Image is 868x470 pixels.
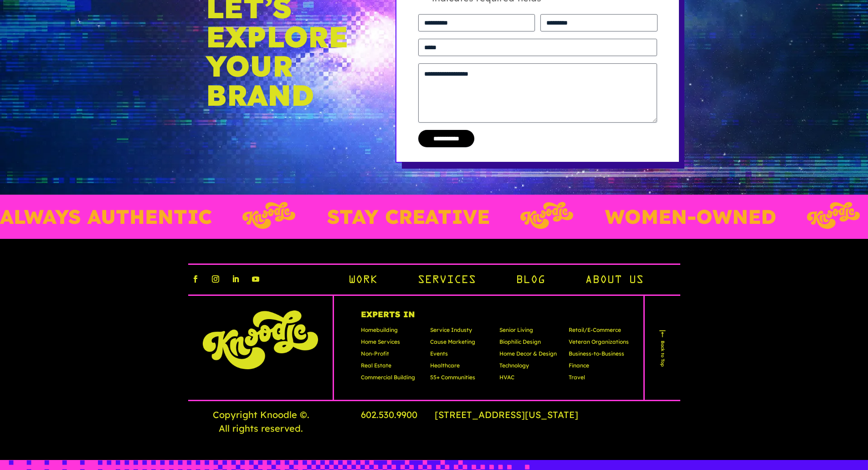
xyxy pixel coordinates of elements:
p: Finance [569,362,629,373]
p: Retail/E-Commerce [569,326,629,338]
p: Healthcare [430,362,490,373]
a: Blog [516,273,545,289]
span: We are offline. Please leave us a message. [19,115,159,207]
p: Technology [499,362,560,373]
img: Layer_3 [242,202,295,229]
p: Non-Profit [361,350,421,362]
p: Homebuilding [361,326,421,338]
span: All rights reserved. [219,422,303,435]
p: STAY CREATIVE [327,202,490,232]
a: Back to Top [657,329,668,367]
p: Veteran Organizations [569,338,629,350]
a: [STREET_ADDRESS][US_STATE] [435,409,593,420]
a: 602.530.9900 [361,409,432,420]
p: HVAC [499,373,560,385]
p: Travel [569,373,629,385]
a: Work [348,273,377,289]
div: Minimize live chat window [149,5,171,26]
p: Events [430,350,490,362]
em: Submit [134,281,165,293]
a: linkedin [228,272,243,286]
img: Layer_3 [807,202,860,229]
a: instagram [208,272,223,286]
a: About Us [585,273,643,289]
p: Business-to-Business [569,350,629,362]
img: salesiqlogo_leal7QplfZFryJ6FIlVepeu7OftD7mt8q6exU6-34PB8prfIgodN67KcxXM9Y7JQ_.png [63,239,69,245]
img: Layer_3 [520,202,573,229]
p: Commercial Building [361,373,421,385]
a: Services [417,273,476,289]
textarea: Type your message and click 'Submit' [5,249,174,281]
p: Home Services [361,338,421,350]
h4: Experts In [361,310,629,326]
img: knoodle-logo-chartreuse [203,310,318,369]
img: arr.png [658,329,667,338]
a: youtube [248,272,263,286]
img: logo_Zg8I0qSkbAqR2WFHt3p6CTuqpyXMFPubPcD2OT02zFN43Cy9FUNNG3NEPhM_Q1qe_.png [15,55,38,60]
div: Leave a message [47,51,153,63]
em: Driven by SalesIQ [72,239,116,245]
p: Biophilic Design [499,338,560,350]
p: Real Estate [361,362,421,373]
a: facebook [188,272,203,286]
p: Senior Living [499,326,560,338]
span: Copyright Knoodle © . [213,408,309,422]
p: Cause Marketing [430,338,490,350]
p: Service Industy [430,326,490,338]
p: 55+ Communities [430,373,490,385]
p: WOMEN-OWNED [605,202,776,232]
p: Home Decor & Design [499,350,560,362]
